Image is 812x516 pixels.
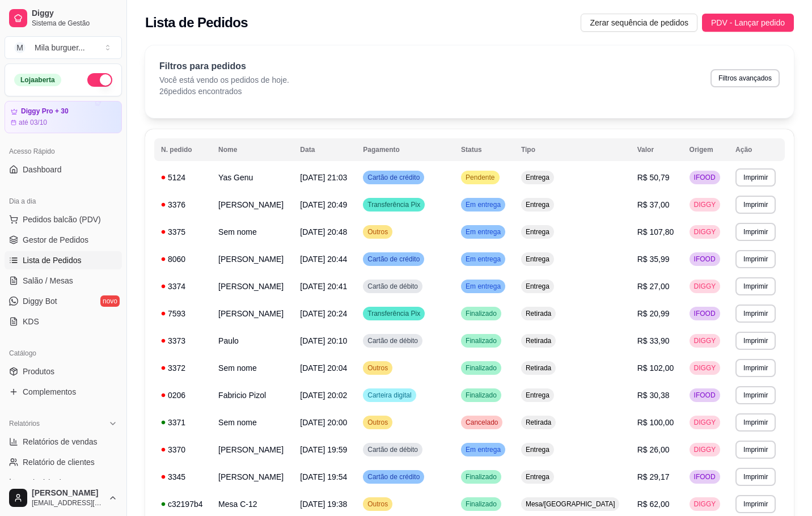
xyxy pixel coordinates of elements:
button: PDV - Lançar pedido [702,14,794,32]
span: Finalizado [463,363,499,373]
span: Finalizado [463,391,499,400]
span: [DATE] 20:44 [300,255,347,264]
span: [DATE] 20:00 [300,418,347,427]
span: R$ 50,79 [637,173,670,182]
article: até 03/10 [19,118,47,127]
span: Entrega [523,173,552,182]
span: R$ 107,80 [637,227,674,236]
button: Imprimir [735,304,776,323]
span: IFOOD [692,391,718,400]
th: Pagamento [356,138,454,161]
button: Imprimir [735,332,776,350]
span: Relatórios de vendas [23,436,98,447]
a: Relatório de clientes [5,453,122,471]
span: Outros [365,418,390,427]
td: [PERSON_NAME] [212,300,293,327]
div: Dia a dia [5,192,122,210]
span: Finalizado [463,472,499,481]
span: [DATE] 20:04 [300,363,347,373]
td: [PERSON_NAME] [212,463,293,490]
span: [DATE] 20:24 [300,309,347,318]
span: [EMAIL_ADDRESS][DOMAIN_NAME] [32,498,104,507]
div: 3373 [161,335,205,346]
div: 7593 [161,308,205,319]
span: Relatório de clientes [23,456,95,468]
span: Pedidos balcão (PDV) [23,214,101,225]
div: 3375 [161,226,205,238]
span: M [14,42,26,53]
td: Sem nome [212,354,293,382]
span: Retirada [523,336,553,345]
th: Tipo [514,138,631,161]
button: Imprimir [735,386,776,404]
div: Acesso Rápido [5,142,122,160]
p: Filtros para pedidos [159,60,289,73]
span: Em entrega [463,255,503,264]
span: [PERSON_NAME] [32,488,104,498]
a: Salão / Mesas [5,272,122,290]
button: Imprimir [735,277,776,295]
span: Outros [365,500,390,509]
span: IFOOD [692,472,718,481]
span: DIGGY [692,227,718,236]
button: Imprimir [735,441,776,459]
th: Data [293,138,356,161]
span: KDS [23,316,39,327]
span: Mesa/[GEOGRAPHIC_DATA] [523,500,618,509]
span: Cartão de crédito [365,173,422,182]
td: [PERSON_NAME] [212,436,293,463]
span: DIGGY [692,363,718,373]
span: Cartão de débito [365,336,420,345]
span: Sistema de Gestão [32,19,117,28]
span: R$ 62,00 [637,500,670,509]
span: DIGGY [692,500,718,509]
span: Relatórios [9,419,40,428]
span: Entrega [523,227,552,236]
span: R$ 102,00 [637,363,674,373]
span: R$ 100,00 [637,418,674,427]
button: Filtros avançados [710,69,780,87]
a: Relatórios de vendas [5,433,122,451]
div: 8060 [161,253,205,265]
span: Diggy Bot [23,295,57,307]
span: R$ 26,00 [637,445,670,454]
span: Carteira digital [365,391,413,400]
td: Paulo [212,327,293,354]
a: Dashboard [5,160,122,179]
span: Salão / Mesas [23,275,73,286]
span: R$ 33,90 [637,336,670,345]
a: Lista de Pedidos [5,251,122,269]
th: N. pedido [154,138,212,161]
span: Gestor de Pedidos [23,234,88,246]
span: Outros [365,363,390,373]
td: Sem nome [212,409,293,436]
span: DIGGY [692,336,718,345]
span: DIGGY [692,445,718,454]
span: Finalizado [463,500,499,509]
a: Gestor de Pedidos [5,231,122,249]
button: Select a team [5,36,122,59]
button: Imprimir [735,359,776,377]
span: IFOOD [692,173,718,182]
a: Diggy Botnovo [5,292,122,310]
span: Lista de Pedidos [23,255,82,266]
div: 3371 [161,417,205,428]
button: Imprimir [735,168,776,187]
span: R$ 20,99 [637,309,670,318]
button: Imprimir [735,250,776,268]
div: 0206 [161,390,205,401]
span: PDV - Lançar pedido [711,16,785,29]
button: Imprimir [735,223,776,241]
div: Mila burguer ... [35,42,85,53]
span: Em entrega [463,227,503,236]
span: R$ 37,00 [637,200,670,209]
span: Outros [365,227,390,236]
th: Origem [683,138,729,161]
span: Finalizado [463,336,499,345]
span: Entrega [523,472,552,481]
div: 3372 [161,362,205,374]
span: Entrega [523,255,552,264]
td: [PERSON_NAME] [212,273,293,300]
div: Catálogo [5,344,122,362]
span: Cancelado [463,418,500,427]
